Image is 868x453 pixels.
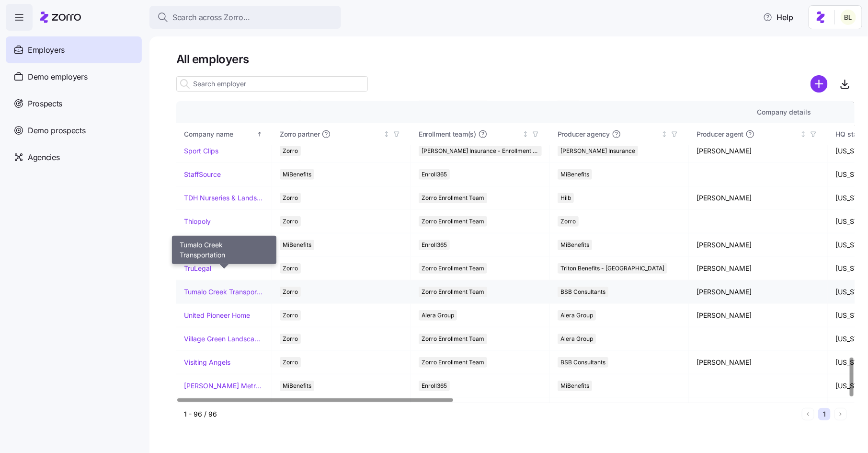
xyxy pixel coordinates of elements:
[422,357,484,368] span: Zorro Enrollment Team
[419,129,476,139] span: Enrollment team(s)
[383,131,390,138] div: Not sorted
[283,287,298,297] span: Zorro
[560,216,576,227] span: Zorro
[28,71,88,83] span: Demo employers
[256,131,263,138] div: Sorted ascending
[28,98,62,110] span: Prospects
[184,334,264,344] a: Village Green Landscapes
[697,129,743,139] span: Producer agent
[184,311,250,320] a: United Pioneer Home
[283,216,298,227] span: Zorro
[560,263,664,274] span: Triton Benefits - [GEOGRAPHIC_DATA]
[283,169,311,180] span: MiBenefits
[422,310,454,321] span: Alera Group
[283,310,298,321] span: Zorro
[6,63,142,90] a: Demo employers
[689,123,828,145] th: Producer agentNot sorted
[422,263,484,274] span: Zorro Enrollment Team
[283,334,298,344] span: Zorro
[184,287,264,297] a: Tumalo Creek Transportation
[283,381,311,391] span: MiBenefits
[689,280,828,304] td: [PERSON_NAME]
[6,36,142,63] a: Employers
[422,240,447,250] span: Enroll365
[6,117,142,144] a: Demo prospects
[422,193,484,203] span: Zorro Enrollment Team
[422,169,447,180] span: Enroll365
[422,216,484,227] span: Zorro Enrollment Team
[689,186,828,210] td: [PERSON_NAME]
[28,44,65,56] span: Employers
[184,264,211,273] a: TruLegal
[689,351,828,374] td: [PERSON_NAME]
[522,131,529,138] div: Not sorted
[28,125,86,137] span: Demo prospects
[283,357,298,368] span: Zorro
[283,146,298,156] span: Zorro
[422,287,484,297] span: Zorro Enrollment Team
[184,358,230,367] a: Visiting Angels
[689,257,828,280] td: [PERSON_NAME]
[411,123,550,145] th: Enrollment team(s)Not sorted
[560,334,593,344] span: Alera Group
[184,217,211,226] a: Thiopoly
[184,409,798,419] div: 1 - 96 / 96
[800,131,807,138] div: Not sorted
[184,170,221,179] a: StaffSource
[558,129,610,139] span: Producer agency
[661,131,668,138] div: Not sorted
[172,12,250,23] span: Search across Zorro...
[560,310,593,321] span: Alera Group
[841,10,856,25] img: 2fabda6663eee7a9d0b710c60bc473af
[689,304,828,327] td: [PERSON_NAME]
[560,381,589,391] span: MiBenefits
[184,146,218,156] a: Sport Clips
[176,123,272,145] th: Company nameSorted ascending
[176,76,368,92] input: Search employer
[184,193,264,203] a: TDH Nurseries & Landscaping
[689,139,828,163] td: [PERSON_NAME]
[422,146,539,156] span: [PERSON_NAME] Insurance - Enrollment Team
[184,381,264,391] a: [PERSON_NAME] Metropolitan Housing Authority
[283,240,311,250] span: MiBenefits
[560,169,589,180] span: MiBenefits
[811,75,828,93] svg: add icon
[560,240,589,250] span: MiBenefits
[560,146,635,156] span: [PERSON_NAME] Insurance
[560,287,605,297] span: BSB Consultants
[802,408,814,420] button: Previous page
[560,357,605,368] span: BSB Consultants
[283,263,298,274] span: Zorro
[184,129,255,139] div: Company name
[283,193,298,203] span: Zorro
[834,408,847,420] button: Next page
[28,151,59,163] span: Agencies
[422,381,447,391] span: Enroll365
[550,123,689,145] th: Producer agencyNot sorted
[149,6,341,29] button: Search across Zorro...
[755,8,801,27] button: Help
[6,144,142,171] a: Agencies
[280,129,320,139] span: Zorro partner
[560,193,571,203] span: Hilb
[176,52,855,67] h1: All employers
[272,123,411,145] th: Zorro partnerNot sorted
[6,90,142,117] a: Prospects
[689,233,828,257] td: [PERSON_NAME]
[184,240,259,250] a: Transcendent Company
[763,12,793,23] span: Help
[422,334,484,344] span: Zorro Enrollment Team
[818,408,831,420] button: 1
